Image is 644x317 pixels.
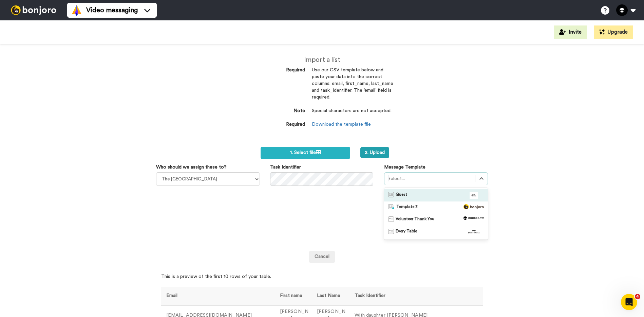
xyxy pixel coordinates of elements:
[156,164,227,171] label: Who should we assign these to?
[290,150,321,155] span: 1. Select file
[554,25,587,39] button: Invite
[161,287,275,305] th: Email
[312,67,393,108] dd: Use our CSV template below and paste your data into the correct columns: email, first_name, last_...
[71,5,82,16] img: vm-color.svg
[161,263,271,280] span: This is a preview of the first 10 rows of your table.
[251,56,393,64] h2: Import a list
[388,192,394,197] img: Message-temps.svg
[275,287,312,305] th: First name
[635,294,640,299] span: 4
[312,122,371,127] a: Download the template file
[312,108,393,121] dd: Special characters are not accepted.
[468,229,480,235] img: 6a87703a-5202-4c2b-b73c-cbe37d2bc6e3
[396,204,418,211] span: Template 3
[270,164,301,171] label: Task Identifier
[251,121,305,128] dt: Required
[360,147,389,158] button: 2. Upload
[470,192,478,199] img: 023f762a-5bb6-43ab-8955-7f1f0c2dd77a
[309,251,335,263] a: Cancel
[312,287,349,305] th: Last Name
[388,204,395,210] img: nextgen-template.svg
[388,229,394,234] img: Message-temps.svg
[388,216,394,222] img: Message-temps.svg
[8,5,59,15] img: bj-logo-header-white.svg
[86,5,138,15] span: Video messaging
[396,192,407,199] span: Guest
[251,108,305,115] dt: Note
[349,287,483,305] th: Task Identifier
[463,216,484,220] img: 9e6efdfc-9ed9-4e98-b7ab-623a27bd8622
[396,229,417,235] span: Every Table
[251,67,305,74] dt: Required
[621,294,637,310] iframe: Intercom live chat
[463,204,484,209] img: logo_full.png
[396,216,434,223] span: Volunteer Thank You
[594,25,633,39] button: Upgrade
[384,164,425,171] label: Message Template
